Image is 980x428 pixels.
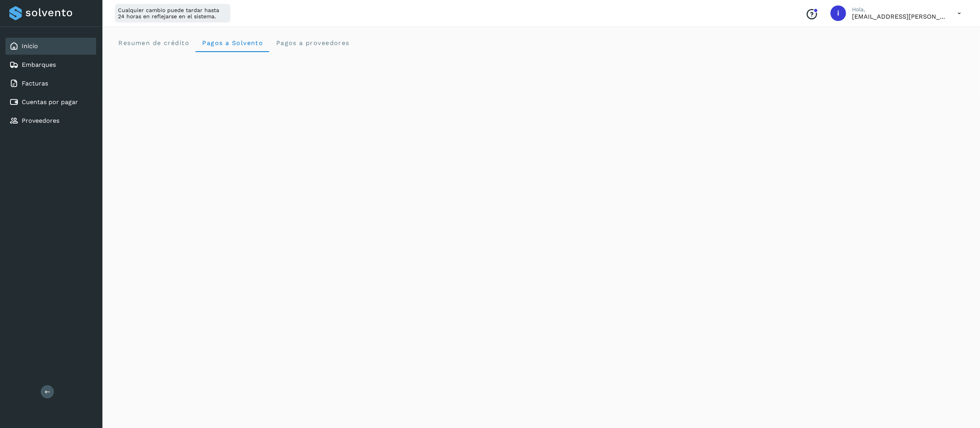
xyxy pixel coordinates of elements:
span: Pagos a proveedores [275,39,350,47]
a: Embarques [22,61,56,68]
p: Hola, [852,6,945,13]
div: Cualquier cambio puede tardar hasta 24 horas en reflejarse en el sistema. [115,4,230,23]
div: Cuentas por pagar [5,94,96,111]
p: ikm@vink.com.mx [852,13,945,20]
span: Resumen de crédito [118,39,189,47]
div: Embarques [5,56,96,73]
div: Facturas [5,75,96,92]
span: Pagos a Solvento [202,39,263,47]
a: Proveedores [22,117,59,124]
a: Facturas [22,80,48,87]
div: Inicio [5,38,96,55]
a: Cuentas por pagar [22,98,78,106]
a: Inicio [22,42,38,50]
div: Proveedores [5,112,96,129]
